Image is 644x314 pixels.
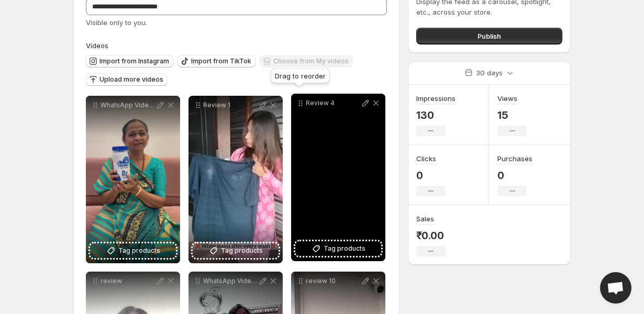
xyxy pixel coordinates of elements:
h3: Purchases [497,153,532,164]
button: Publish [416,28,562,44]
p: ₹0.00 [416,229,446,242]
p: 130 [416,109,456,121]
p: Review 1 [203,101,258,109]
span: Import from Instagram [99,57,169,65]
h3: Impressions [416,93,456,104]
p: Review 4 [306,99,360,107]
span: Import from TikTok [191,57,251,65]
button: Import from Instagram [86,55,173,68]
p: WhatsApp Video [DATE] at 110527 [101,101,155,109]
button: Tag products [193,243,279,258]
h3: Clicks [416,153,436,164]
span: Upload more videos [99,75,163,84]
span: Videos [86,41,108,50]
p: review 10 [306,277,360,285]
a: Open chat [600,272,631,304]
div: Review 1Tag products [188,96,283,263]
button: Upload more videos [86,73,168,86]
button: Tag products [295,241,381,256]
h3: Views [497,93,517,104]
span: Tag products [221,245,263,256]
p: 15 [497,109,527,121]
div: Review 4Tag products [291,94,385,261]
button: Import from TikTok [177,55,256,68]
span: Publish [478,31,501,41]
h3: Sales [416,214,434,224]
p: 30 days [476,68,503,78]
button: Tag products [90,243,176,258]
p: 0 [497,169,532,182]
div: WhatsApp Video [DATE] at 110527Tag products [86,96,180,263]
span: Tag products [118,245,160,256]
span: Visible only to you. [86,18,147,27]
p: review [101,277,155,285]
p: 0 [416,169,446,182]
span: Tag products [324,243,365,254]
p: WhatsApp Video [DATE] at 144042 [203,277,258,285]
